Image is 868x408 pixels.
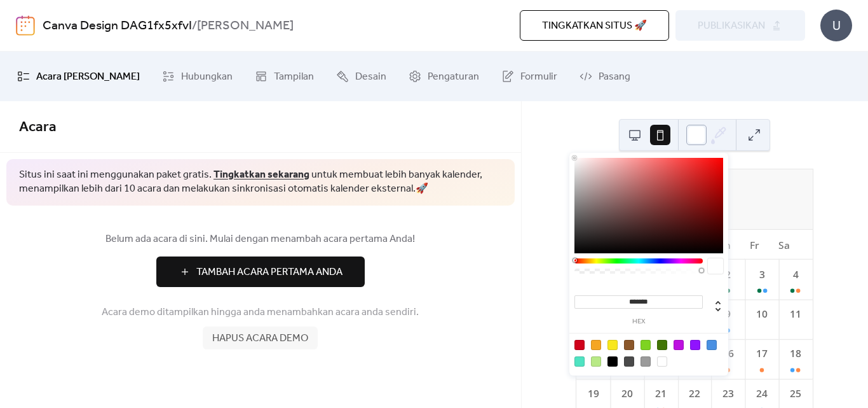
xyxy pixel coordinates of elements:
div: 16 [721,347,736,362]
a: Tambah Acara Pertama Anda [19,257,502,287]
span: Acara [PERSON_NAME] [36,67,140,87]
div: #9013FE [690,340,700,350]
div: #50E3C2 [574,356,585,367]
span: Hapus acara demo [212,331,308,346]
a: Pengaturan [399,57,489,96]
a: Formulir [492,57,567,96]
span: Tambah Acara Pertama Anda [196,265,342,280]
div: 19 [586,386,600,401]
div: #4A4A4A [624,356,634,367]
div: Sa [770,230,799,260]
a: Canva Design DAG1fx5xfvI [43,14,192,38]
span: Desain [355,67,386,87]
div: 23 [721,386,736,401]
span: Acara [19,113,57,141]
div: U [820,10,852,41]
div: #D0021B [574,340,585,350]
button: Hapus acara demo [203,327,318,349]
b: [PERSON_NAME] [197,14,294,38]
div: 3 [755,267,770,282]
div: Fr [740,230,770,260]
button: Tingkatkan situs 🚀 [520,10,669,41]
div: 22 [688,386,702,401]
b: / [192,14,197,38]
div: #9B9B9B [641,356,651,367]
div: #000000 [607,356,618,367]
div: #FFFFFF [657,356,667,367]
div: #8B572A [624,340,634,350]
span: Tingkatkan situs 🚀 [542,18,647,34]
div: #4A90E2 [707,340,717,350]
div: 24 [755,386,770,401]
span: Belum ada acara di sini. Mulai dengan menambah acara pertama Anda! [19,232,502,247]
div: 2 [721,267,736,282]
div: 4 [789,267,803,282]
a: Acara [PERSON_NAME] [8,57,149,96]
div: 18 [789,347,803,362]
span: Pengaturan [428,67,479,87]
div: 21 [653,386,668,401]
span: Acara demo ditampilkan hingga anda menambahkan acara anda sendiri. [102,305,419,320]
div: 9 [721,307,736,321]
a: Hubungkan [153,57,242,96]
a: Desain [327,57,396,96]
div: 10 [755,307,770,321]
div: #F8E71C [607,340,618,350]
div: #417505 [657,340,667,350]
span: Tampilan [274,67,314,87]
span: Formulir [520,67,557,87]
img: logo [16,15,35,36]
div: #BD10E0 [674,340,684,350]
span: Hubungkan [181,67,233,87]
button: Tambah Acara Pertama Anda [156,257,365,287]
div: 20 [620,386,634,401]
div: #F5A623 [591,340,601,350]
div: #B8E986 [591,356,601,367]
div: 11 [789,307,803,321]
div: 17 [755,347,770,362]
a: Pasang [570,57,640,96]
span: Pasang [599,67,630,87]
label: hex [574,318,703,325]
a: Tampilan [245,57,323,96]
a: Tingkatkan sekarang [214,165,309,185]
div: 25 [789,386,803,401]
span: Situs ini saat ini menggunakan paket gratis. untuk membuat lebih banyak kalender, menampilkan leb... [19,168,502,197]
div: #7ED321 [641,340,651,350]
